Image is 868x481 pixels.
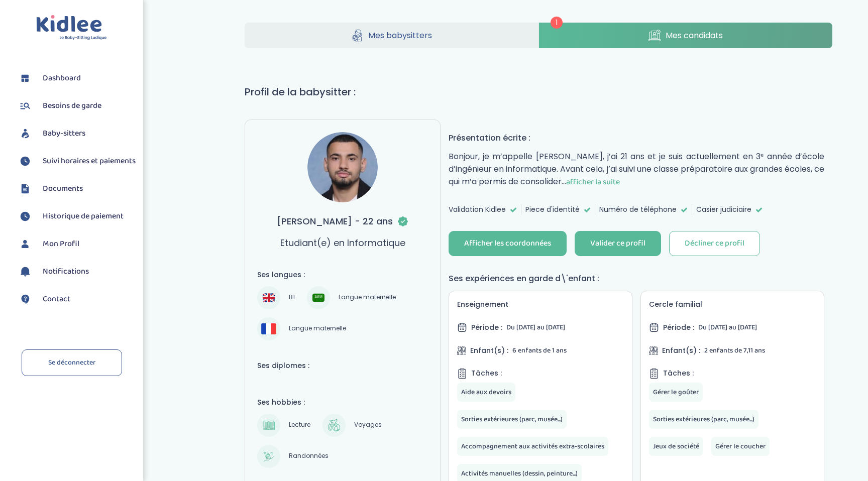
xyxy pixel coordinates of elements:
a: Se déconnecter [22,349,122,376]
span: Dashboard [43,72,81,84]
span: Mes babysitters [368,29,432,42]
span: Aide aux devoirs [461,387,511,398]
img: Anglais [263,292,275,304]
span: Enfant(s) : [470,345,508,356]
img: notification.svg [18,264,33,279]
span: Sorties extérieures (parc, musée...) [461,414,563,425]
span: Historique de paiement [43,210,124,222]
h4: Ses diplomes : [257,360,428,371]
span: 6 enfants de 1 ans [512,345,567,356]
span: Voyages [351,419,385,431]
span: Gérer le goûter [653,387,699,398]
div: Valider ce profil [590,238,645,250]
a: Baby-sitters [18,126,136,141]
span: B1 [285,292,298,304]
img: logo.svg [36,15,107,41]
h5: Cercle familial [649,299,816,310]
img: documents.svg [18,181,33,196]
span: Contact [43,293,70,305]
img: babysitters.svg [18,126,33,141]
span: Notifications [43,266,89,278]
span: Du [DATE] au [DATE] [506,322,565,333]
span: Tâches : [663,368,694,379]
p: Bonjour, je m’appelle [PERSON_NAME], j’ai 21 ans et je suis actuellement en 3ᵉ année d’école d’in... [449,150,824,188]
a: Historique de paiement [18,209,136,224]
h4: Ses expériences en garde d\'enfant : [449,272,824,285]
img: contact.svg [18,292,33,307]
span: Langue maternelle [285,323,350,335]
span: Besoins de garde [43,100,101,112]
span: Du [DATE] au [DATE] [698,322,757,333]
a: Besoins de garde [18,98,136,113]
span: Jeux de société [653,441,699,452]
span: Suivi horaires et paiements [43,155,136,167]
img: Arabe [312,292,324,304]
img: avatar [307,132,378,202]
button: Valider ce profil [575,231,661,256]
img: Français [261,323,276,334]
span: Numéro de téléphone [599,204,677,215]
h4: Ses hobbies : [257,397,428,408]
span: Sorties extérieures (parc, musée...) [653,414,754,425]
a: Mes candidats [539,23,833,48]
span: Enfant(s) : [662,345,700,356]
span: Validation Kidlee [449,204,506,215]
span: Période : [471,322,502,333]
span: Casier judiciaire [696,204,751,215]
span: Lecture [285,419,314,431]
button: Décliner ce profil [669,231,760,256]
button: Afficher les coordonnées [449,231,567,256]
p: Etudiant(e) en Informatique [280,236,405,250]
img: besoin.svg [18,98,33,113]
h5: Enseignement [457,299,624,310]
div: Afficher les coordonnées [464,238,551,250]
a: Contact [18,292,136,307]
a: Dashboard [18,71,136,86]
img: suivihoraire.svg [18,154,33,169]
div: Décliner ce profil [685,238,744,250]
span: Tâches : [471,368,502,379]
h4: Présentation écrite : [449,132,824,144]
h1: Profil de la babysitter : [245,84,832,99]
span: Mon Profil [43,238,79,250]
span: Mes candidats [666,29,723,42]
img: dashboard.svg [18,71,33,86]
span: Randonnées [285,450,332,462]
a: Mes babysitters [245,23,538,48]
span: Période : [663,322,694,333]
a: Suivi horaires et paiements [18,154,136,169]
span: Accompagnement aux activités extra-scolaires [461,441,604,452]
span: afficher la suite [566,176,620,188]
a: Mon Profil [18,236,136,252]
span: 1 [551,17,563,29]
img: suivihoraire.svg [18,209,33,224]
img: profil.svg [18,236,33,252]
h4: Ses langues : [257,270,428,280]
span: Documents [43,183,83,195]
span: Langue maternelle [335,292,399,304]
span: Activités manuelles (dessin, peinture...) [461,468,578,479]
span: Baby-sitters [43,128,85,140]
a: Notifications [18,264,136,279]
h3: [PERSON_NAME] - 22 ans [277,214,409,228]
span: Piece d'identité [525,204,580,215]
span: Gérer le coucher [715,441,766,452]
a: Documents [18,181,136,196]
span: 2 enfants de 7,11 ans [704,345,765,356]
